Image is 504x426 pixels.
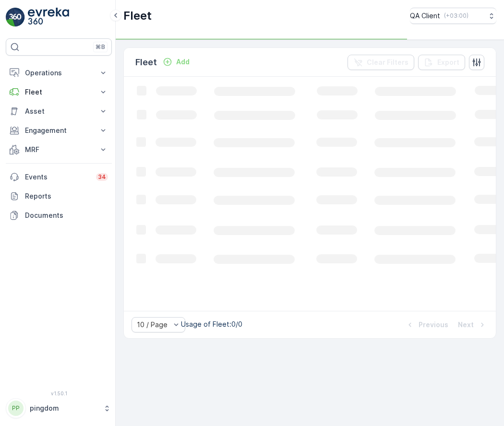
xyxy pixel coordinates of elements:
[25,106,93,116] p: Asset
[410,11,440,21] p: QA Client
[458,320,474,330] p: Next
[28,8,69,27] img: logo_light-DOdMpM7g.png
[404,319,449,331] button: Previous
[6,390,112,396] span: v 1.50.1
[6,121,112,140] button: Engagement
[6,206,112,225] a: Documents
[6,167,112,187] a: Events34
[176,57,190,67] p: Add
[418,55,465,70] button: Export
[437,58,459,67] p: Export
[25,68,93,78] p: Operations
[6,8,25,27] img: logo
[367,58,408,67] p: Clear Filters
[25,172,90,182] p: Events
[25,211,108,220] p: Documents
[96,43,105,51] p: ⌘B
[30,403,98,413] p: pingdom
[181,319,242,329] p: Usage of Fleet : 0/0
[135,56,157,69] p: Fleet
[6,83,112,102] button: Fleet
[6,187,112,206] a: Reports
[6,398,112,418] button: PPpingdom
[6,102,112,121] button: Asset
[410,8,496,24] button: QA Client(+03:00)
[123,8,152,24] p: Fleet
[159,56,193,68] button: Add
[444,12,468,20] p: ( +03:00 )
[98,173,106,181] p: 34
[419,320,448,330] p: Previous
[25,87,93,97] p: Fleet
[457,319,488,331] button: Next
[25,191,108,201] p: Reports
[6,63,112,83] button: Operations
[6,140,112,159] button: MRF
[25,145,93,154] p: MRF
[348,55,414,70] button: Clear Filters
[25,126,93,135] p: Engagement
[8,401,24,416] div: PP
